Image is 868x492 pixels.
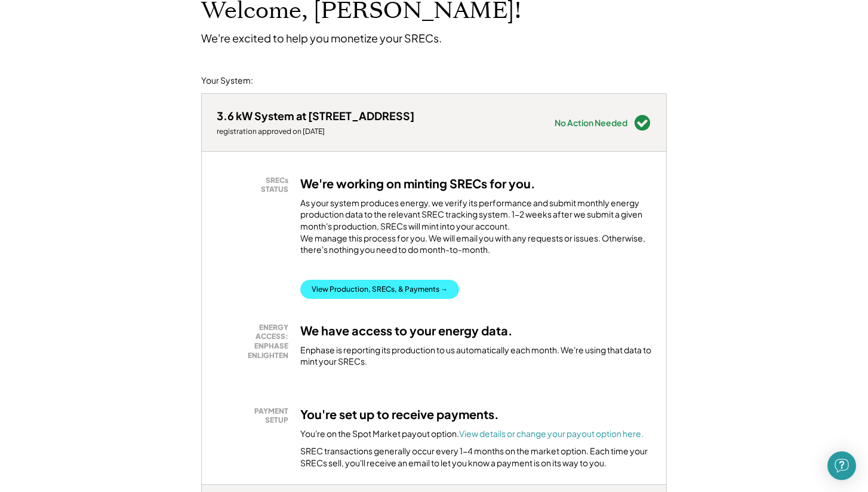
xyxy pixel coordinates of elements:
div: You're on the Spot Market payout option. [300,428,644,440]
h3: You're set up to receive payments. [300,407,499,422]
div: Enphase is reporting its production to us automatically each month. We're using that data to mint... [300,344,651,368]
div: PAYMENT SETUP [223,407,288,425]
div: 3.6 kW System at [STREET_ADDRESS] [217,109,414,123]
div: SREC transactions generally occur every 1-4 months on the market option. Each time your SRECs sel... [300,445,651,469]
h3: We're working on minting SRECs for you. [300,176,535,191]
div: No Action Needed [555,118,627,127]
div: Open Intercom Messenger [827,451,856,480]
h3: We have access to your energy data. [300,323,513,338]
div: We're excited to help you monetize your SRECs. [201,31,442,45]
div: As your system produces energy, we verify its performance and submit monthly energy production da... [300,197,651,262]
div: registration approved on [DATE] [217,127,414,136]
div: Your System: [201,75,253,87]
a: View details or change your payout option here. [459,428,644,439]
div: SRECs STATUS [223,176,288,194]
button: View Production, SRECs, & Payments → [300,280,459,299]
div: ENERGY ACCESS: ENPHASE ENLIGHTEN [223,323,288,360]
